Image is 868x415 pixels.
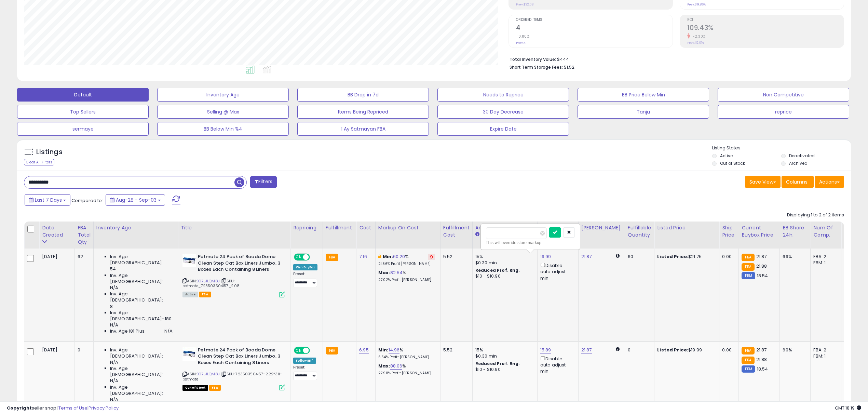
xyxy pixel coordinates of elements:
[578,105,709,119] button: Tanju
[157,88,289,102] button: Inventory Age
[157,122,289,136] button: BB Below Min %4
[687,41,704,45] small: Prev: 112.01%
[815,176,844,188] button: Actions
[475,254,532,260] div: 15%
[813,260,836,266] div: FBM: 1
[578,88,709,102] button: BB Price Below Min
[110,322,118,328] span: N/A
[475,260,532,266] div: $0.30 min
[378,347,389,353] b: Min:
[110,266,116,272] span: 54
[742,357,754,364] small: FBA
[835,405,861,411] span: 2025-09-11 18:19 GMT
[687,18,844,22] span: ROI
[783,224,808,239] div: BB Share 24h.
[657,347,688,353] b: Listed Price:
[378,254,435,266] div: %
[199,292,211,297] span: FBA
[475,267,520,273] b: Reduced Prof. Rng.
[581,224,622,231] div: [PERSON_NAME]
[293,365,317,380] div: Preset:
[813,254,836,260] div: FBA: 2
[516,41,526,45] small: Prev: 4
[359,253,367,260] a: 7.16
[326,224,353,231] div: Fulfillment
[106,194,165,206] button: Aug-28 - Sep-03
[722,224,736,239] div: Ship Price
[359,224,372,231] div: Cost
[475,347,532,353] div: 15%
[475,273,532,279] div: $10 - $10.90
[326,347,338,354] small: FBA
[516,34,530,39] small: 0.00%
[89,405,119,411] a: Privacy Policy
[17,88,149,102] button: Default
[813,347,836,353] div: FBA: 2
[756,263,767,269] span: 21.88
[712,145,851,151] p: Listing States:
[789,153,815,159] label: Deactivated
[813,353,836,359] div: FBM: 1
[475,361,520,366] b: Reduced Prof. Rng.
[722,347,733,353] div: 0.00
[378,270,435,282] div: %
[443,224,470,239] div: Fulfillment Cost
[375,222,440,249] th: The percentage added to the cost of goods (COGS) that forms the calculator for Min & Max prices.
[295,347,303,353] span: ON
[378,224,437,231] div: Markup on Cost
[36,147,63,157] h5: Listings
[42,347,69,353] div: [DATE]
[378,363,435,376] div: %
[789,160,808,166] label: Archived
[657,253,688,260] b: Listed Price:
[510,64,563,70] b: Short Term Storage Fees:
[628,254,649,260] div: 60
[756,356,767,363] span: 21.88
[96,224,175,231] div: Inventory Age
[782,176,814,188] button: Columns
[657,347,714,353] div: $19.99
[389,347,400,353] a: 14.96
[742,272,755,279] small: FBM
[516,18,673,22] span: Ordered Items
[116,197,157,203] span: Aug-28 - Sep-03
[378,363,390,369] b: Max:
[110,291,173,303] span: Inv. Age [DEMOGRAPHIC_DATA]:
[297,105,429,119] button: Items Being Repriced
[110,310,173,322] span: Inv. Age [DEMOGRAPHIC_DATA]-180:
[182,347,196,361] img: 416eG4ZEIIL._SL40_.jpg
[182,278,240,289] span: | SKU: petmate_723503504157_2.08
[718,88,849,102] button: Non Competitive
[378,269,390,276] b: Max:
[720,153,733,159] label: Active
[297,88,429,102] button: BB Drop in 7d
[742,254,754,261] small: FBA
[390,363,403,370] a: 88.06
[540,253,551,260] a: 19.99
[24,159,54,165] div: Clear All Filters
[756,347,767,353] span: 21.87
[17,122,149,136] button: sermaye
[110,347,173,359] span: Inv. Age [DEMOGRAPHIC_DATA]:
[540,355,573,375] div: Disable auto adjust min
[110,359,118,365] span: N/A
[110,285,118,291] span: N/A
[540,262,573,281] div: Disable auto adjust min
[359,347,369,353] a: 6.95
[110,254,173,266] span: Inv. Age [DEMOGRAPHIC_DATA]:
[757,272,768,279] span: 18.54
[293,358,316,364] div: Follow BB *
[475,353,532,359] div: $0.30 min
[742,365,755,373] small: FBM
[722,254,733,260] div: 0.00
[581,347,592,353] a: 21.87
[443,254,467,260] div: 5.52
[7,405,32,411] strong: Copyright
[182,254,285,297] div: ASIN:
[486,239,575,246] div: This will override store markup
[181,224,287,231] div: Title
[690,34,706,39] small: -2.30%
[293,224,320,231] div: Repricing
[437,122,569,136] button: Expire Date
[78,254,88,260] div: 62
